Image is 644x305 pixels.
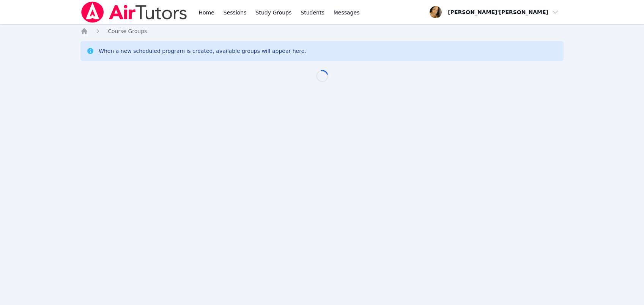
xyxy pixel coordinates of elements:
[80,27,564,35] nav: Breadcrumb
[80,2,188,23] img: Air Tutors
[108,28,147,34] span: Course Groups
[99,47,306,55] div: When a new scheduled program is created, available groups will appear here.
[108,27,147,35] a: Course Groups
[334,9,360,16] span: Messages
